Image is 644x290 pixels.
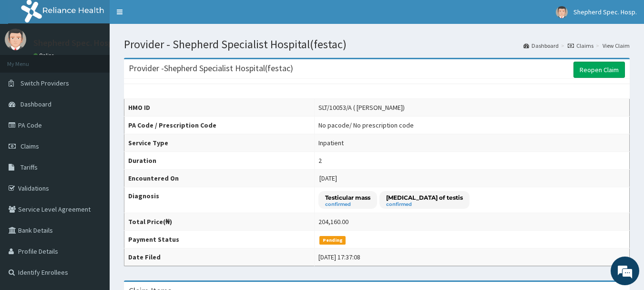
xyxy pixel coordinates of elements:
a: Claims [568,42,593,50]
p: [MEDICAL_DATA] of testis [386,193,463,202]
th: Payment Status [124,231,315,248]
span: Switch Providers [20,79,69,87]
span: Dashboard [20,100,51,108]
a: Dashboard [523,42,559,50]
p: Testicular mass [325,193,370,202]
th: Service Type [124,134,315,152]
span: Shepherd Spec. Hosp. [573,8,637,16]
th: Total Price(₦) [124,213,315,231]
h1: Provider - Shepherd Specialist Hospital(festac) [124,38,630,51]
th: HMO ID [124,99,315,117]
th: Encountered On [124,170,315,187]
span: Claims [20,142,39,150]
img: User Image [5,29,26,50]
a: Online [33,52,56,59]
th: Duration [124,152,315,170]
div: Inpatient [318,138,344,148]
h3: Provider - Shepherd Specialist Hospital(festac) [129,64,293,73]
th: Date Filed [124,248,315,266]
a: View Claim [603,42,630,50]
div: SLT/10053/A ( [PERSON_NAME]) [318,103,405,112]
th: PA Code / Prescription Code [124,117,315,134]
span: Tariffs [20,163,38,172]
small: confirmed [325,202,370,207]
p: Shepherd Spec. Hosp. [33,39,115,47]
small: confirmed [386,202,463,207]
span: [DATE] [319,174,337,183]
span: Pending [319,236,346,245]
div: 2 [318,156,322,165]
a: Reopen Claim [573,62,625,78]
div: 204,160.00 [318,217,348,226]
div: No pacode / No prescription code [318,120,414,130]
div: [DATE] 17:37:08 [318,252,360,262]
img: User Image [556,6,568,18]
th: Diagnosis [124,187,315,213]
